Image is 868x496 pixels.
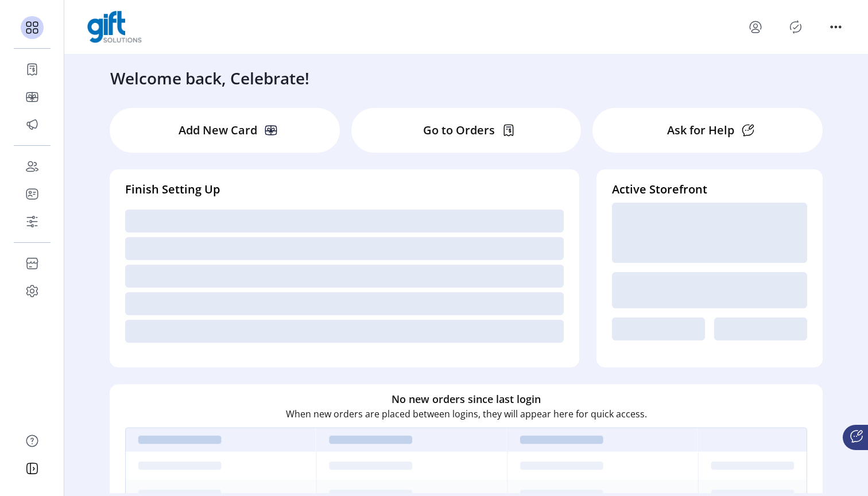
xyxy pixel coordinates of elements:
[286,407,647,421] p: When new orders are placed between logins, they will appear here for quick access.
[392,392,541,407] h6: No new orders since last login
[612,181,807,198] h4: Active Storefront
[125,181,564,198] h4: Finish Setting Up
[110,66,309,90] h3: Welcome back, Celebrate!
[746,18,765,36] button: menu
[87,11,142,43] img: logo
[827,18,845,36] button: menu
[667,122,734,139] p: Ask for Help
[786,18,805,36] button: Publisher Panel
[423,122,495,139] p: Go to Orders
[179,122,257,139] p: Add New Card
